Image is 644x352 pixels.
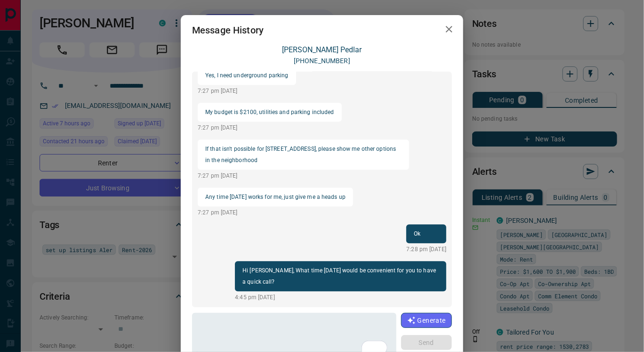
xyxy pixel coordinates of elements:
p: 4:45 pm [DATE] [235,293,446,302]
p: Hi [PERSON_NAME], What time [DATE] would be convenient for you to have a quick call? [242,265,439,287]
a: [PERSON_NAME] Pedlar [282,45,362,54]
p: 7:27 pm [DATE] [198,123,342,132]
button: Generate [401,313,452,328]
p: Any time [DATE] works for me, just give me a heads up [205,191,346,203]
p: 7:27 pm [DATE] [198,87,296,95]
p: Ok [414,228,439,239]
p: [PHONE_NUMBER] [294,56,350,66]
p: 7:27 pm [DATE] [198,208,353,217]
p: If that isn't possible for [STREET_ADDRESS], please show me other options in the neighborhood [205,143,402,166]
h2: Message History [181,15,275,45]
p: 7:28 pm [DATE] [406,245,446,254]
p: 7:27 pm [DATE] [198,172,409,180]
p: Yes, I need underground parking [205,70,289,81]
p: My budget is $2100, utilities and parking included [205,106,334,118]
